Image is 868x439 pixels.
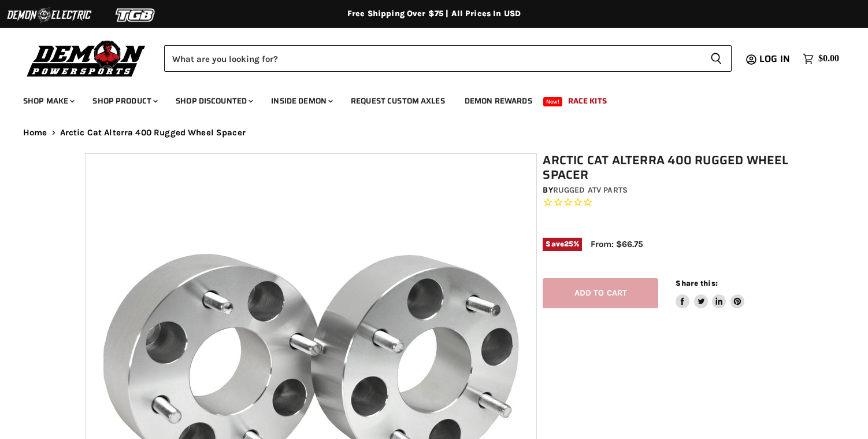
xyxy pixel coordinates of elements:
[456,89,541,113] a: Demon Rewards
[759,51,790,66] span: Log in
[553,185,628,195] a: Rugged ATV Parts
[701,45,732,72] button: Search
[543,238,582,250] span: Save %
[754,54,797,64] a: Log in
[342,89,454,113] a: Request Custom Axles
[14,89,81,113] a: Shop Make
[164,45,701,72] input: Search
[818,53,839,64] span: $0.00
[60,128,246,138] span: Arctic Cat Alterra 400 Rugged Wheel Spacer
[564,239,573,248] span: 25
[676,278,744,309] aside: Share this:
[167,89,260,113] a: Shop Discounted
[543,153,789,182] h1: Arctic Cat Alterra 400 Rugged Wheel Spacer
[14,84,836,113] ul: Main menu
[6,4,92,26] img: Demon Electric Logo 2
[543,197,789,209] span: Rated 0.0 out of 5 stars 0 reviews
[559,89,615,113] a: Race Kits
[23,38,150,79] img: Demon Powersports
[797,50,845,67] a: $0.00
[543,184,789,197] div: by
[543,97,563,106] span: New!
[676,279,717,287] span: Share this:
[23,128,47,138] a: Home
[92,4,179,26] img: TGB Logo 2
[262,89,340,113] a: Inside Demon
[591,239,643,249] span: From: $66.75
[164,45,732,72] form: Product
[84,89,165,113] a: Shop Product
